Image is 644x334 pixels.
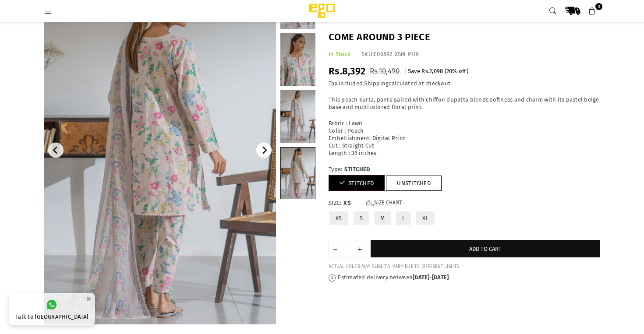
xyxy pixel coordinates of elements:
span: ( % off) [445,68,468,74]
time: [DATE] [413,274,430,281]
label: Size: [329,200,600,207]
label: M [373,211,392,226]
a: Size Chart [366,200,402,207]
label: L [395,211,412,226]
div: Tax included. calculated at checkout. [329,80,600,88]
img: Ego [285,2,359,20]
a: Menu [40,7,56,14]
div: SKU: [361,51,419,58]
button: × [83,292,94,306]
p: Fabric : Lawn Color : Peach Embellishment: Digital Print Cut : Straight Cut Length : 36 inches [329,120,600,157]
button: Add to cart [371,240,600,258]
a: UNSTITCHED [386,176,442,191]
span: STITCHED [344,166,370,173]
span: In Stock [329,51,350,57]
span: Add to cart [469,246,502,252]
button: Next [256,143,272,158]
a: 0 [584,3,600,19]
span: Rs.8,392 [329,65,365,77]
quantity-input: Quantity [329,240,366,258]
label: XS [329,211,349,226]
span: | [404,68,406,74]
time: [DATE] [432,274,449,281]
span: Rs.2,098 [421,68,443,74]
a: STITCHED [329,176,385,191]
span: E06892-XSM-PH0 [374,51,419,57]
label: Type: [329,166,600,173]
p: Estimated delivery between - . [329,274,600,282]
label: XL [415,211,435,226]
span: XS [343,200,361,207]
div: ACTUAL COLOR MAY SLIGHTLY VARY DUE TO DIFFERENT LIGHTS [329,264,600,270]
span: 20 [446,68,453,74]
label: S [353,211,370,226]
button: Previous [48,143,64,158]
span: Save [408,68,420,74]
a: Shipping [364,80,389,87]
a: Talk to [GEOGRAPHIC_DATA] [9,293,95,325]
p: This peach kurta, pants paired with chiffon dupatta blends softness and charm with its pastel bei... [329,96,600,111]
h1: Come Around 3 piece [329,31,600,44]
span: 0 [595,3,602,10]
span: Rs.10,490 [370,67,400,76]
a: Search [545,3,561,19]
